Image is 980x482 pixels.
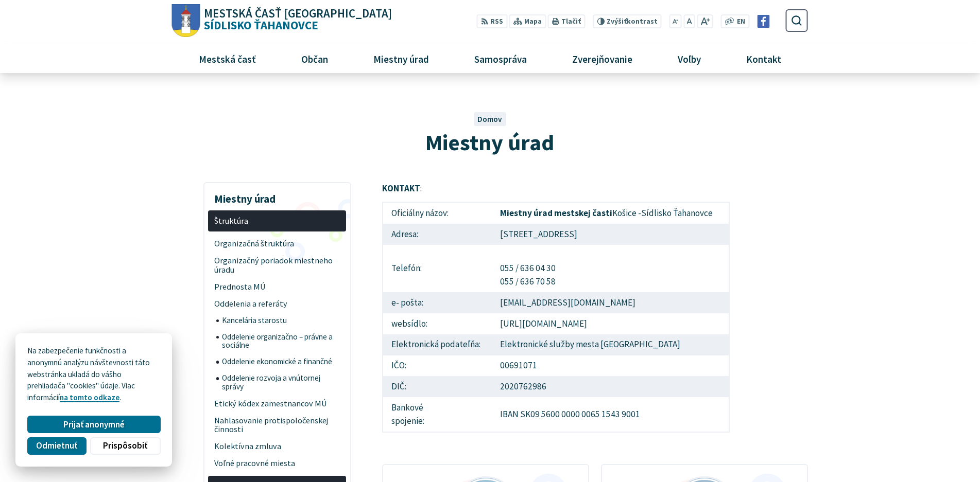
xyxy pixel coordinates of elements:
td: Telefón: [383,245,492,292]
p: : [382,182,730,195]
span: Oddelenia a referáty [214,295,340,312]
a: Oddelenia a referáty [208,295,346,312]
a: Oddelenie ekonomické a finančné [216,354,347,370]
a: Samospráva [456,45,546,73]
a: Zverejňovanie [554,45,651,73]
span: Etický kódex zamestnancov MÚ [214,395,340,412]
strong: Miestny úrad mestskej časti [500,207,612,219]
span: Nahlasovanie protispoločenskej činnosti [214,412,340,438]
td: Adresa: [383,224,492,245]
td: [EMAIL_ADDRESS][DOMAIN_NAME] [492,292,729,313]
td: Bankové spojenie: [383,397,492,432]
td: IBAN SK [492,397,729,432]
button: Prispôsobiť [90,437,160,455]
a: Organizačná štruktúra [208,235,346,252]
span: Organizačná štruktúra [214,235,340,252]
a: Domov [477,114,502,124]
span: Kancelária starostu [222,312,340,329]
a: Mapa [509,14,546,28]
p: Na zabezpečenie funkčnosti a anonymnú analýzu návštevnosti táto webstránka ukladá do vášho prehli... [27,345,160,404]
span: Kolektívna zmluva [214,438,340,455]
span: Voľné pracovné miesta [214,455,340,472]
a: Kolektívna zmluva [208,438,346,455]
span: Občan [297,45,332,73]
a: Logo Sídlisko Ťahanovce, prejsť na domovskú stránku. [172,4,392,38]
button: Zvýšiťkontrast [593,14,661,28]
a: 2020762986 [500,381,546,392]
span: Kontakt [743,45,785,73]
span: Oddelenie ekonomické a finančné [222,354,340,370]
span: Voľby [674,45,705,73]
span: Odmietnuť [36,440,77,451]
a: Organizačný poriadok miestneho úradu [208,252,346,278]
a: Nahlasovanie protispoločenskej činnosti [208,412,346,438]
td: DIČ: [383,376,492,397]
span: Miestny úrad [369,45,433,73]
a: Kancelária starostu [216,312,347,329]
span: Mapa [524,16,542,27]
td: IČO: [383,355,492,377]
a: RSS [477,14,507,28]
a: Miestny úrad [354,45,448,73]
span: Mestská časť [GEOGRAPHIC_DATA] [204,8,392,20]
span: Prispôsobiť [103,440,147,451]
span: Tlačiť [561,17,581,26]
a: na tomto odkaze [60,392,119,402]
strong: KONTAKT [382,183,420,194]
a: Prednosta MÚ [208,278,346,295]
a: EN [734,16,748,27]
span: Prednosta MÚ [214,278,340,295]
td: [STREET_ADDRESS] [492,224,729,245]
span: Mestská časť [195,45,260,73]
span: Samospráva [470,45,530,73]
span: Prijať anonymné [63,419,125,430]
span: Štruktúra [214,212,340,229]
a: Mestská časť [180,45,274,73]
img: Prejsť na domovskú stránku [172,4,200,38]
a: Voľby [659,45,720,73]
a: Oddelenie organizačno – právne a sociálne [216,329,347,354]
span: Miestny úrad [425,128,554,156]
button: Zväčšiť veľkosť písma [697,14,713,28]
span: Zvýšiť [607,17,627,26]
a: Štruktúra [208,210,346,231]
td: e- pošta: [383,292,492,313]
span: Zverejňovanie [568,45,636,73]
a: 00691071 [500,360,537,371]
td: websídlo: [383,313,492,334]
button: Prijať anonymné [27,416,160,433]
a: Elektronické služby mesta [GEOGRAPHIC_DATA] [500,338,680,350]
img: Prejsť na Facebook stránku [757,15,770,28]
button: Odmietnuť [27,437,86,455]
td: Košice -Sídlisko Ťahanovce [492,202,729,224]
td: [URL][DOMAIN_NAME] [492,313,729,334]
a: 1543 9001 [601,408,640,420]
a: 055 / 636 70 58 [500,276,556,287]
a: Občan [282,45,347,73]
a: 09 5600 0000 0065 [530,408,600,420]
span: Oddelenie organizačno – právne a sociálne [222,329,340,354]
td: Oficiálny názov: [383,202,492,224]
a: Kontakt [728,45,800,73]
span: RSS [490,16,503,27]
button: Nastaviť pôvodnú veľkosť písma [683,14,695,28]
a: Voľné pracovné miesta [208,455,346,472]
td: Elektronická podateľňa: [383,334,492,355]
a: 055 / 636 04 30 [500,262,556,274]
h3: Miestny úrad [208,185,346,207]
span: Sídlisko Ťahanovce [200,8,392,31]
span: Oddelenie rozvoja a vnútornej správy [222,370,340,395]
span: kontrast [607,17,658,26]
button: Tlačiť [548,14,585,28]
a: Etický kódex zamestnancov MÚ [208,395,346,412]
span: Organizačný poriadok miestneho úradu [214,252,340,278]
span: EN [737,16,745,27]
a: Oddelenie rozvoja a vnútornej správy [216,370,347,395]
button: Zmenšiť veľkosť písma [669,14,682,28]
